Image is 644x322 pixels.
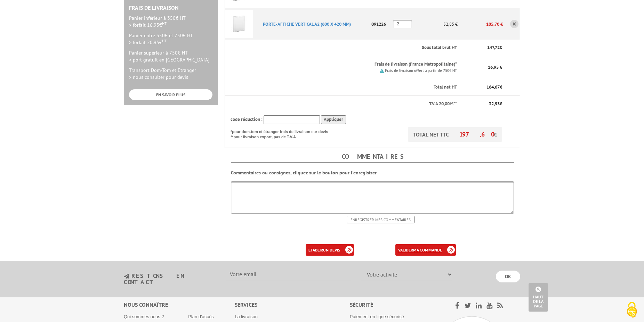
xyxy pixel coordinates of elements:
[231,170,377,176] b: Commentaires ou consignes, cliquez sur le bouton pour l'enregistrer
[231,116,263,122] span: code réduction :
[347,216,414,223] input: Enregistrer mes commentaires
[162,38,167,43] sup: HT
[321,115,346,124] input: Appliquer
[124,273,215,285] h3: restons en contact
[623,301,641,319] img: Cookies (fenêtre modale)
[529,283,548,312] a: Haut de la page
[188,314,214,319] a: Plan d'accès
[350,314,404,319] a: Paiement en ligne sécurisé
[235,301,350,309] div: Services
[463,101,502,107] p: €
[408,127,502,142] p: TOTAL NET TTC €
[231,127,335,140] p: *pour dom-tom et étranger frais de livraison sur devis **pour livraison export, pas de T.V.A
[162,21,167,26] sup: HT
[129,49,212,63] p: Panier supérieur à 750€ HT
[129,22,167,28] span: > forfait 16.95€
[385,68,457,73] small: Frais de livraison offert à partir de 750€ HT
[380,69,384,73] img: picto.png
[124,301,235,309] div: Nous connaître
[413,247,442,253] b: ma commande
[459,130,494,138] span: 197,60
[129,39,167,46] span: > forfait 20.95€
[235,314,258,319] a: La livraison
[414,18,458,30] p: 52,85 €
[129,32,212,46] p: Panier entre 350€ et 750€ HT
[129,57,209,63] span: > port gratuit en [GEOGRAPHIC_DATA]
[129,67,212,81] p: Transport Dom-Tom et Etranger
[129,89,212,100] a: EN SAVOIR PLUS
[226,269,351,280] input: Votre email
[323,247,340,253] b: un devis
[231,151,514,163] h4: Commentaires
[263,61,457,68] p: Frais de livraison (France Metropolitaine)*
[231,84,457,91] p: Total net HT
[463,84,502,91] p: €
[263,21,351,27] a: PORTE-AFFICHE VERTICAL A2 (600 X 420 MM)
[487,44,500,50] span: 147,72
[350,301,437,309] div: Sécurité
[369,18,393,30] p: 091226
[231,101,457,107] p: T.V.A 20,00%**
[620,298,644,322] button: Cookies (fenêtre modale)
[458,18,503,30] p: 105,70 €
[306,244,354,256] a: établirun devis
[124,273,129,279] img: newsletter.jpg
[129,74,188,80] span: > nous consulter pour devis
[486,84,500,90] span: 164,67
[225,10,253,38] img: PORTE-AFFICHE VERTICAL A2 (600 X 420 MM)
[463,44,502,51] p: €
[395,244,456,256] a: validerma commande
[129,5,212,11] h2: Frais de Livraison
[257,40,458,56] th: Sous total brut HT
[129,15,212,28] p: Panier inférieur à 350€ HT
[489,101,500,107] span: 32,93
[124,314,164,319] a: Qui sommes nous ?
[488,64,502,70] span: 16,95 €
[496,271,520,282] input: OK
